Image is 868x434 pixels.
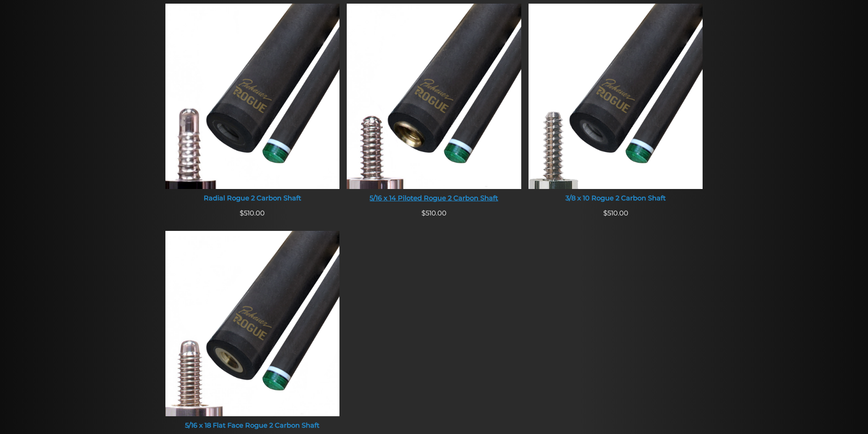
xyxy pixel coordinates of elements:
[529,4,703,208] a: 3/8 x 10 Rogue 2 Carbon Shaft 3/8 x 10 Rogue 2 Carbon Shaft
[165,4,340,189] img: Radial Rogue 2 Carbon Shaft
[165,4,340,208] a: Radial Rogue 2 Carbon Shaft Radial Rogue 2 Carbon Shaft
[240,209,265,217] span: 510.00
[421,209,426,217] span: $
[347,4,521,189] img: 5/16 x 14 Piloted Rogue 2 Carbon Shaft
[603,209,607,217] span: $
[529,194,703,203] div: 3/8 x 10 Rogue 2 Carbon Shaft
[165,422,340,430] div: 5/16 x 18 Flat Face Rogue 2 Carbon Shaft
[165,194,340,203] div: Radial Rogue 2 Carbon Shaft
[165,231,340,416] img: 5/16 x 18 Flat Face Rogue 2 Carbon Shaft
[240,209,244,217] span: $
[421,209,447,217] span: 510.00
[347,4,521,208] a: 5/16 x 14 Piloted Rogue 2 Carbon Shaft 5/16 x 14 Piloted Rogue 2 Carbon Shaft
[529,4,703,189] img: 3/8 x 10 Rogue 2 Carbon Shaft
[603,209,628,217] span: 510.00
[347,194,521,203] div: 5/16 x 14 Piloted Rogue 2 Carbon Shaft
